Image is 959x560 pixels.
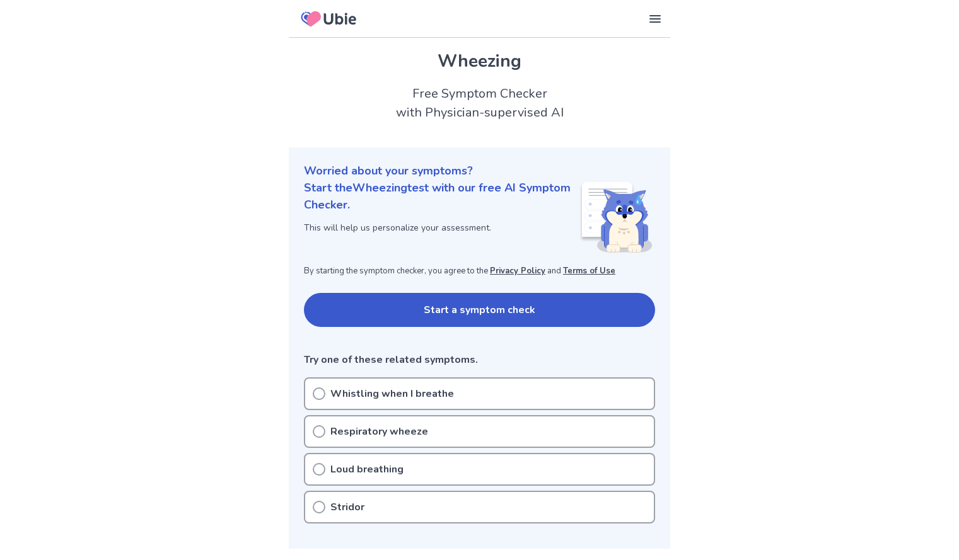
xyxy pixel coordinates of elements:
p: Stridor [330,500,364,515]
p: Worried about your symptoms? [304,163,655,180]
p: Whistling when I breathe [330,386,454,401]
p: Start the Wheezing test with our free AI Symptom Checker. [304,180,579,214]
p: Loud breathing [330,462,404,477]
img: Shiba [579,182,653,253]
a: Terms of Use [563,265,615,277]
a: Privacy Policy [490,265,545,277]
button: Start a symptom check [304,293,655,327]
h1: Wheezing [304,48,655,74]
p: This will help us personalize your assessment. [304,221,579,234]
p: Try one of these related symptoms. [304,352,655,367]
p: Respiratory wheeze [330,424,428,439]
h2: Free Symptom Checker with Physician-supervised AI [289,84,670,122]
p: By starting the symptom checker, you agree to the and [304,265,655,278]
